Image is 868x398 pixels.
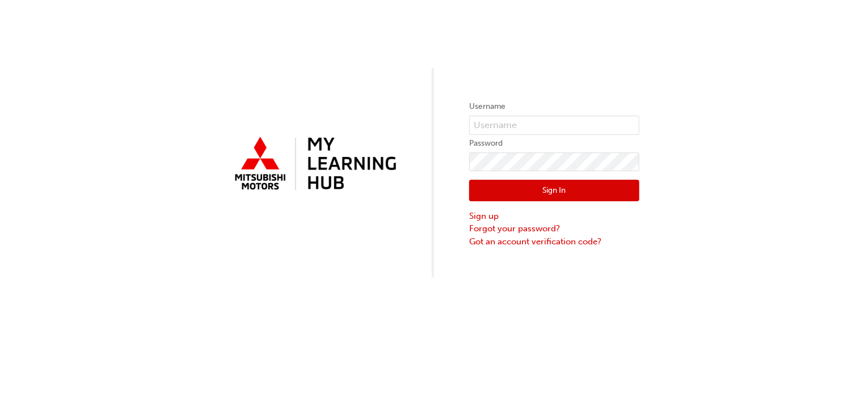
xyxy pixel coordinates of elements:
a: Sign up [469,210,639,223]
a: Forgot your password? [469,222,639,235]
input: Username [469,116,639,135]
img: mmal [229,132,399,197]
label: Username [469,100,639,113]
label: Password [469,137,639,150]
a: Got an account verification code? [469,235,639,248]
button: Sign In [469,180,639,201]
